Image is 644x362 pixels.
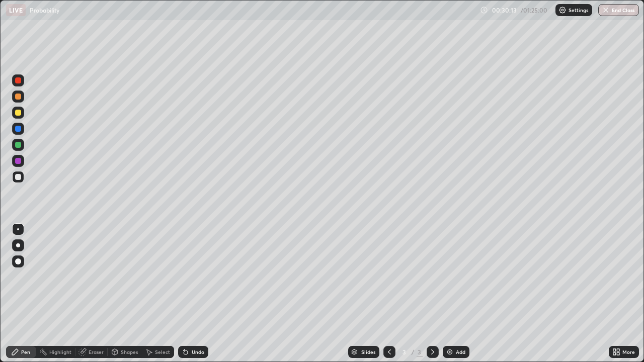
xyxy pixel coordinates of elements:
p: Probability [30,6,59,14]
div: Pen [21,349,30,354]
div: More [622,349,635,354]
div: / [412,349,415,355]
div: Undo [192,349,204,354]
div: Shapes [121,349,138,354]
div: Eraser [89,349,104,354]
p: LIVE [9,6,23,14]
p: Settings [569,8,588,13]
div: 3 [399,349,410,355]
div: Slides [361,349,375,354]
button: End Class [598,4,639,16]
div: 3 [417,347,423,356]
div: Highlight [49,349,71,354]
div: Select [155,349,170,354]
img: end-class-cross [602,6,610,14]
img: add-slide-button [446,348,454,356]
img: class-settings-icons [558,6,567,14]
div: Add [456,349,465,354]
